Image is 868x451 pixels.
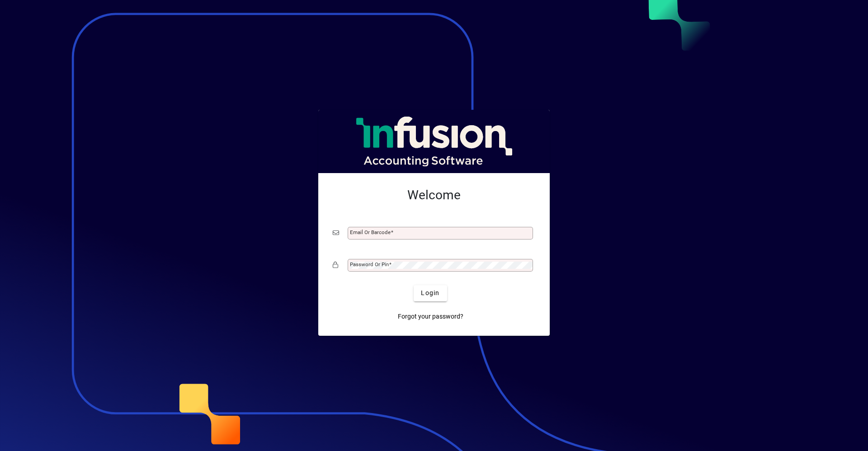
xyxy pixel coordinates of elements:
[333,188,535,203] h2: Welcome
[398,312,463,321] span: Forgot your password?
[421,288,439,298] span: Login
[414,285,447,301] button: Login
[350,261,389,268] mat-label: Password or Pin
[350,229,391,235] mat-label: Email or Barcode
[394,309,467,325] a: Forgot your password?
